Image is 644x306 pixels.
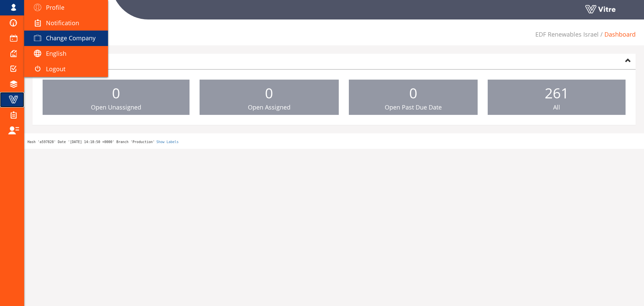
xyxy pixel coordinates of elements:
[24,15,108,31] a: Notification
[349,80,478,115] a: 0 Open Past Due Date
[409,83,417,102] span: 0
[248,103,290,111] span: Open Assigned
[24,31,108,46] a: Change Company
[553,103,560,111] span: All
[112,83,120,102] span: 0
[46,3,64,11] span: Profile
[488,80,626,115] a: 261 All
[24,61,108,77] a: Logout
[28,140,155,144] span: Hash 'a597828' Date '[DATE] 14:18:50 +0000' Branch 'Production'
[545,83,569,102] span: 261
[535,30,599,38] a: EDF Renewables Israel
[385,103,442,111] span: Open Past Due Date
[91,103,141,111] span: Open Unassigned
[599,30,636,39] li: Dashboard
[156,140,178,144] a: Show Labels
[200,80,339,115] a: 0 Open Assigned
[46,65,65,73] span: Logout
[24,46,108,61] a: English
[43,80,190,115] a: 0 Open Unassigned
[265,83,273,102] span: 0
[46,49,66,57] span: English
[46,19,79,27] span: Notification
[46,34,96,42] span: Change Company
